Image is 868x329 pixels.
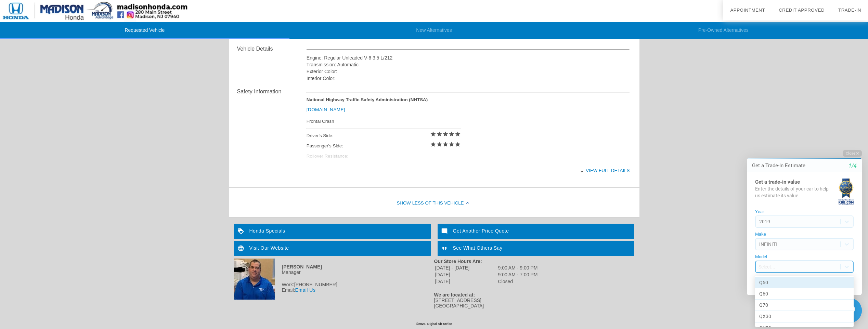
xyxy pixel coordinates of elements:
a: Visit Our Website [234,241,431,256]
div: Safety Information [237,88,307,96]
div: View full details [307,162,630,179]
i: star [430,141,436,147]
div: Frontal Crash [307,117,461,126]
div: Engine: Regular Unleaded V-6 3.5 L/212 [307,54,630,61]
a: Trade-In [838,8,861,13]
div: Work: [234,282,434,287]
a: [DOMAIN_NAME] [307,107,345,112]
td: Closed [498,278,538,285]
i: star [436,141,442,147]
i: star [430,131,436,137]
img: ic_mode_comment_white_24dp_2x.png [438,224,453,239]
div: Email: [234,287,434,293]
td: [DATE] [435,272,497,278]
div: Show Less of this Vehicle [229,190,639,217]
i: star [455,141,461,147]
li: New Alternatives [289,22,579,39]
td: 9:00 AM - 7:00 PM [498,272,538,278]
a: Credit Approved [779,8,825,13]
div: QX50 [23,179,121,190]
a: See What Others Say [438,241,634,256]
img: ic_format_quote_white_24dp_2x.png [438,241,453,256]
div: Exterior Color: [307,68,630,75]
a: Get Another Price Quote [438,224,634,239]
iframe: Chat Assistance [733,144,868,329]
a: Appointment [730,8,765,13]
span: [PHONE_NUMBER] [294,282,337,287]
i: star [455,131,461,137]
li: Pre-Owned Alternatives [579,22,868,39]
div: Vehicle Details [237,45,307,53]
i: star [449,141,455,147]
td: [DATE] [435,278,497,285]
div: Transmission: Automatic [307,61,630,68]
div: Interior Color: [307,75,630,82]
img: ic_language_white_24dp_2x.png [234,241,249,256]
a: Honda Specials [234,224,431,239]
td: 9:00 AM - 9:00 PM [498,265,538,271]
div: Passenger's Side: [307,141,461,151]
strong: We are located at: [434,292,475,298]
a: Email Us [295,287,315,293]
div: Driver's Side: [307,131,461,141]
div: [STREET_ADDRESS] [GEOGRAPHIC_DATA] [434,298,634,308]
i: star [436,131,442,137]
strong: National Highway Traffic Safety Administration (NHTSA) [307,97,428,102]
i: star [449,131,455,137]
i: star [442,131,449,137]
strong: Our Store Hours Are: [434,259,482,264]
td: [DATE] - [DATE] [435,265,497,271]
i: star [442,141,449,147]
img: ic_loyalty_white_24dp_2x.png [234,224,249,239]
div: Manager [234,269,434,275]
strong: [PERSON_NAME] [282,264,322,269]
